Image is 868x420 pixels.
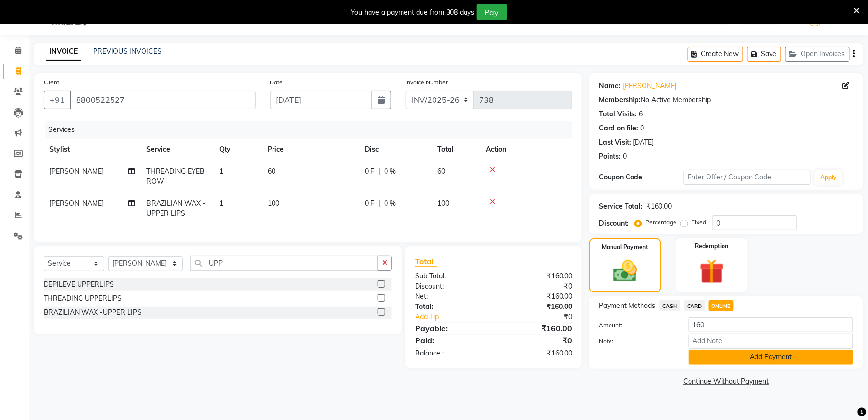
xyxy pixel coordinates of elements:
div: [DATE] [633,137,654,147]
a: PREVIOUS INVOICES [93,47,161,56]
span: | [378,198,380,209]
div: ₹160.00 [494,302,579,312]
span: [PERSON_NAME] [49,167,104,176]
div: ₹0 [494,335,579,346]
div: Membership: [599,95,641,105]
span: BRAZILIAN WAX -UPPER LIPS [146,199,206,218]
a: INVOICE [46,43,81,61]
div: 6 [639,109,643,119]
span: 0 % [384,198,396,209]
span: 1 [219,167,223,176]
input: Search or Scan [190,256,378,271]
div: Net: [408,291,494,302]
th: Action [480,139,572,161]
div: No Active Membership [599,95,853,105]
th: Disc [359,139,432,161]
th: Qty [213,139,262,161]
div: Total: [408,302,494,312]
div: ₹160.00 [494,348,579,358]
div: ₹160.00 [494,291,579,302]
span: 0 F [365,166,374,177]
div: Discount: [408,281,494,291]
label: Manual Payment [602,243,648,252]
label: Note: [592,337,681,346]
div: Paid: [408,335,494,346]
span: 0 F [365,198,374,209]
a: Add Tip [408,312,508,322]
label: Invoice Number [406,78,448,87]
th: Stylist [44,139,141,161]
div: Service Total: [599,201,643,211]
label: Date [270,78,283,87]
button: Pay [477,4,507,20]
label: Client [44,78,59,87]
div: Discount: [599,218,629,228]
div: Payable: [408,323,494,334]
div: ₹160.00 [494,323,579,334]
button: Create New [688,47,743,62]
th: Service [141,139,213,161]
button: Open Invoices [785,47,850,62]
span: CARD [684,300,705,311]
div: Card on file: [599,123,639,133]
span: 100 [437,199,449,208]
input: Add Note [689,334,853,349]
div: 0 [641,123,644,133]
div: You have a payment due from 308 days [351,7,475,17]
input: Enter Offer / Coupon Code [684,170,811,185]
div: ₹160.00 [647,201,672,211]
div: Coupon Code [599,172,684,182]
label: Fixed [692,218,707,226]
span: Total [415,257,437,267]
input: Search by Name/Mobile/Email/Code [70,91,256,109]
span: THREADING EYEBROW [146,167,205,186]
div: DEPILEVE UPPERLIPS [44,279,114,290]
label: Percentage [646,218,677,226]
span: ONLINE [709,300,734,311]
span: 60 [268,167,275,176]
label: Amount: [592,321,681,330]
div: 0 [623,151,627,162]
span: 100 [268,199,279,208]
span: Payment Methods [599,301,656,311]
img: _cash.svg [606,258,644,285]
input: Amount [689,317,853,332]
span: 60 [437,167,445,176]
span: 0 % [384,166,396,177]
div: ₹0 [508,312,579,322]
button: +91 [44,91,71,109]
div: ₹160.00 [494,271,579,281]
div: Sub Total: [408,271,494,281]
div: Last Visit: [599,137,631,147]
div: Balance : [408,348,494,358]
span: 1 [219,199,223,208]
span: CASH [659,300,680,311]
button: Save [747,47,781,62]
button: Apply [815,170,842,185]
a: Continue Without Payment [591,376,861,387]
div: Services [45,121,579,139]
span: [PERSON_NAME] [49,199,104,208]
div: BRAZILIAN WAX -UPPER LIPS [44,307,142,318]
img: _gift.svg [692,257,732,287]
div: ₹0 [494,281,579,291]
div: Total Visits: [599,109,637,119]
div: THREADING UPPERLIPS [44,293,122,304]
label: Redemption [695,242,729,251]
th: Total [432,139,480,161]
span: | [378,166,380,177]
button: Add Payment [689,350,853,365]
th: Price [262,139,359,161]
a: [PERSON_NAME] [623,81,677,91]
div: Points: [599,151,621,162]
div: Name: [599,81,621,91]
